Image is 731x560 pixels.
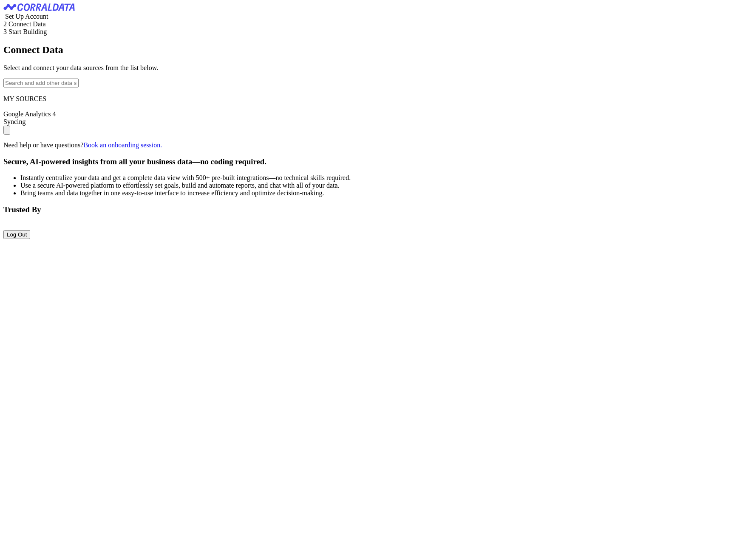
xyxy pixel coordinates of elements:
span: Syncing [3,118,25,125]
div: MY SOURCES [3,95,728,103]
input: Search and add other data sources [3,79,79,87]
span: Connect Data [8,20,46,28]
span: Set Up Account [5,13,48,20]
li: Use a secure AI-powered platform to effortlessly set goals, build and automate reports, and chat ... [20,182,728,189]
span: 3 [3,28,7,35]
div: Google Analytics 4 [3,110,728,118]
h2: Connect Data [3,44,728,56]
span: Start Building [8,28,47,35]
span: 2 [3,20,7,28]
p: Select and connect your data sources from the list below. [3,64,728,72]
p: Need help or have questions? [3,141,728,149]
button: Log Out [3,230,30,239]
h3: Secure, AI-powered insights from all your business data—no coding required. [3,157,728,166]
h3: Trusted By [3,205,728,214]
a: Book an onboarding session. [83,141,162,149]
li: Instantly centralize your data and get a complete data view with 500+ pre-built integrations—no t... [20,174,728,182]
li: Bring teams and data together in one easy-to-use interface to increase efficiency and optimize de... [20,189,728,197]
